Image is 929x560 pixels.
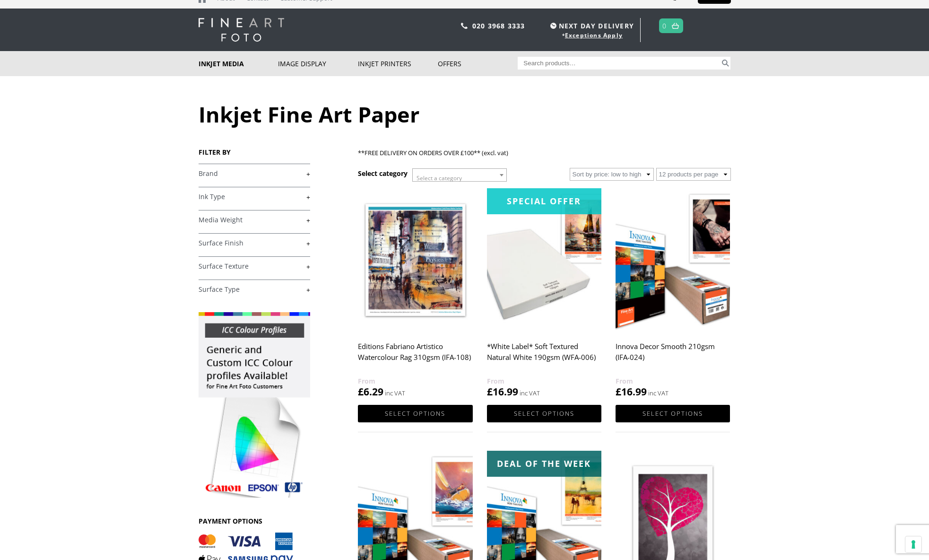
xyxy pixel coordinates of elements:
[487,188,601,332] img: *White Label* Soft Textured Natural White 190gsm (WFA-006)
[199,164,310,183] h4: Brand
[550,23,556,29] img: time.svg
[616,405,730,422] a: Select options for “Innova Decor Smooth 210gsm (IFA-024)”
[417,174,462,182] span: Select a category
[672,23,679,29] img: basket.svg
[358,188,472,332] img: Editions Fabriano Artistico Watercolour Rag 310gsm (IFA-108)
[570,168,654,181] select: Shop order
[199,285,310,294] a: +
[199,148,310,157] h3: FILTER BY
[565,31,623,39] a: Exceptions Apply
[487,188,601,399] a: Special Offer*White Label* Soft Textured Natural White 190gsm (WFA-006) £16.99
[358,188,472,399] a: Editions Fabriano Artistico Watercolour Rag 310gsm (IFA-108) £6.29
[487,385,493,398] span: £
[199,216,310,225] a: +
[358,169,408,178] h3: Select category
[461,23,468,29] img: phone.svg
[199,169,310,178] a: +
[199,18,284,42] img: logo-white.svg
[905,536,921,552] button: Your consent preferences for tracking technologies
[487,405,601,422] a: Select options for “*White Label* Soft Textured Natural White 190gsm (WFA-006)”
[199,312,310,498] img: promo
[199,233,310,252] h4: Surface Finish
[358,148,730,158] p: **FREE DELIVERY ON ORDERS OVER £100** (excl. vat)
[616,188,730,399] a: Innova Decor Smooth 210gsm (IFA-024) £16.99
[616,188,730,332] img: Innova Decor Smooth 210gsm (IFA-024)
[358,385,364,398] span: £
[487,338,601,376] h2: *White Label* Soft Textured Natural White 190gsm (WFA-006)
[662,19,667,33] a: 0
[358,51,438,76] a: Inkjet Printers
[199,192,310,201] a: +
[616,338,730,376] h2: Innova Decor Smooth 210gsm (IFA-024)
[438,51,518,76] a: Offers
[199,239,310,248] a: +
[199,51,278,76] a: Inkjet Media
[518,57,720,70] input: Search products…
[278,51,358,76] a: Image Display
[199,210,310,229] h4: Media Weight
[616,385,647,398] bdi: 16.99
[616,385,621,398] span: £
[199,516,310,525] h3: PAYMENT OPTIONS
[199,187,310,206] h4: Ink Type
[358,405,472,422] a: Select options for “Editions Fabriano Artistico Watercolour Rag 310gsm (IFA-108)”
[487,451,601,477] div: Deal of the week
[199,262,310,271] a: +
[720,57,731,70] button: Search
[199,280,310,298] h4: Surface Type
[548,20,634,31] span: NEXT DAY DELIVERY
[472,21,525,30] a: 020 3968 3333
[487,188,601,214] div: Special Offer
[487,385,518,398] bdi: 16.99
[199,100,731,129] h1: Inkjet Fine Art Paper
[199,256,310,275] h4: Surface Texture
[358,338,472,376] h2: Editions Fabriano Artistico Watercolour Rag 310gsm (IFA-108)
[358,385,383,398] bdi: 6.29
